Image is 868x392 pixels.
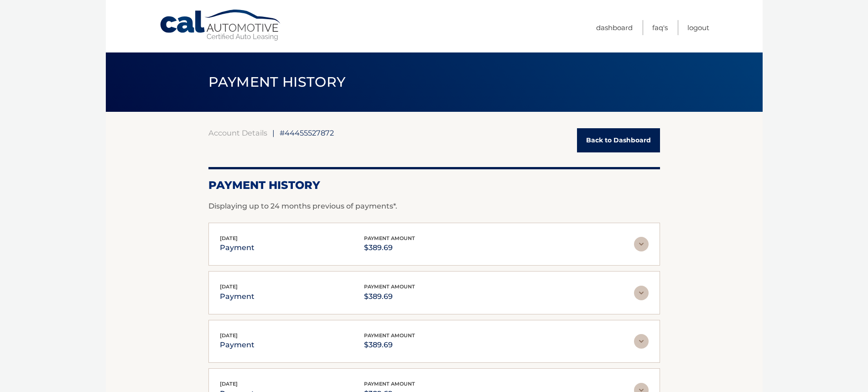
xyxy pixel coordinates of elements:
[577,128,660,152] a: Back to Dashboard
[220,290,255,303] p: payment
[272,128,275,137] span: |
[634,286,649,300] img: accordion-rest.svg
[364,381,415,387] span: payment amount
[208,201,660,212] p: Displaying up to 24 months previous of payments*.
[220,241,255,254] p: payment
[364,339,415,351] p: $389.69
[364,241,415,254] p: $389.69
[634,334,649,349] img: accordion-rest.svg
[634,237,649,251] img: accordion-rest.svg
[208,178,660,192] h2: Payment History
[220,381,238,387] span: [DATE]
[687,20,709,35] a: Logout
[596,20,633,35] a: Dashboard
[364,283,415,290] span: payment amount
[220,339,255,351] p: payment
[208,73,346,90] span: PAYMENT HISTORY
[220,332,238,339] span: [DATE]
[364,332,415,339] span: payment amount
[220,235,238,241] span: [DATE]
[652,20,668,35] a: FAQ's
[159,9,282,42] a: Cal Automotive
[364,235,415,241] span: payment amount
[208,128,267,137] a: Account Details
[220,283,238,290] span: [DATE]
[280,128,334,137] span: #44455527872
[364,290,415,303] p: $389.69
